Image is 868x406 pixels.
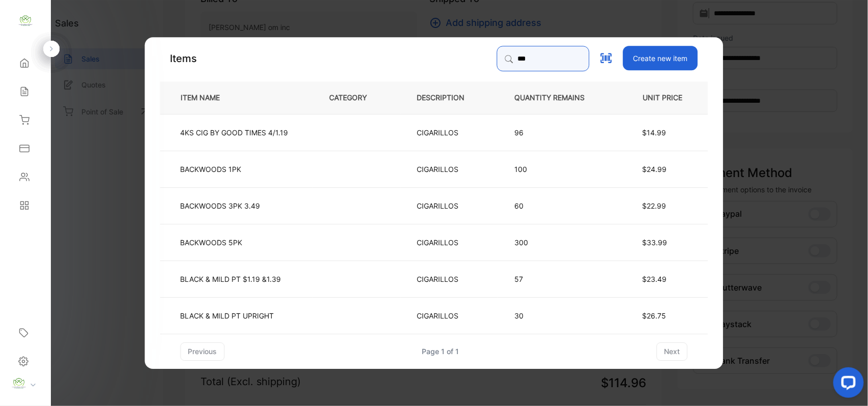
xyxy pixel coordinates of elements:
[515,93,601,103] p: QUANTITY REMAINS
[657,342,688,361] button: next
[181,274,281,284] p: BLACK & MILD PT $1.19 &1.39
[181,342,225,361] button: previous
[643,128,667,137] span: $14.99
[417,274,459,284] p: CIGARILLOS
[635,93,691,103] p: UNIT PRICE
[181,200,261,211] p: BACKWOODS 3PK 3.49
[515,127,601,138] p: 96
[825,363,868,406] iframe: LiveChat chat widget
[643,275,667,283] span: $23.49
[643,311,667,320] span: $26.75
[330,93,384,103] p: CATEGORY
[643,238,668,247] span: $33.99
[181,127,288,138] p: 4KS CIG BY GOOD TIMES 4/1.19
[623,46,698,70] button: Create new item
[417,310,459,321] p: CIGARILLOS
[643,201,667,210] span: $22.99
[417,127,459,138] p: CIGARILLOS
[515,200,601,211] p: 60
[417,237,459,248] p: CIGARILLOS
[643,165,667,173] span: $24.99
[515,237,601,248] p: 300
[170,51,197,66] p: Items
[177,93,237,103] p: ITEM NAME
[417,93,481,103] p: DESCRIPTION
[181,310,274,321] p: BLACK & MILD PT UPRIGHT
[515,310,601,321] p: 30
[417,164,459,175] p: CIGARILLOS
[417,200,459,211] p: CIGARILLOS
[181,164,242,175] p: BACKWOODS 1PK
[515,274,601,284] p: 57
[18,13,33,28] img: logo
[515,164,601,175] p: 100
[11,376,26,391] img: profile
[422,346,459,357] div: Page 1 of 1
[181,237,243,248] p: BACKWOODS 5PK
